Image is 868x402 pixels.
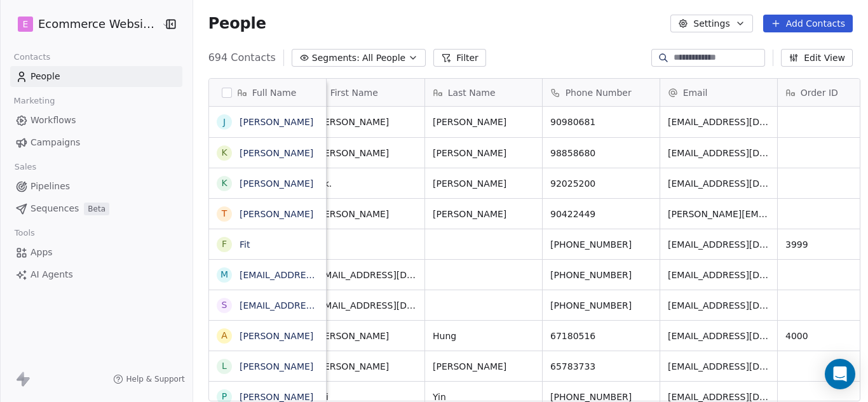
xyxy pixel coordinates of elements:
span: K.k. [315,177,417,190]
div: J [223,116,226,129]
span: Help & Support [126,374,184,384]
span: [EMAIL_ADDRESS][DOMAIN_NAME] [668,330,770,342]
div: A [221,329,227,342]
a: Apps [10,242,182,263]
a: Campaigns [10,132,182,153]
span: [PERSON_NAME] [315,330,417,342]
span: Contacts [8,48,56,67]
span: [EMAIL_ADDRESS][DOMAIN_NAME] [668,299,770,312]
span: Campaigns [31,136,80,149]
div: F [222,238,227,251]
span: People [208,14,266,33]
a: [PERSON_NAME] [240,209,313,219]
div: Last Name [425,79,542,106]
div: s [221,298,227,312]
span: [EMAIL_ADDRESS][DOMAIN_NAME] [668,269,770,281]
span: [PERSON_NAME] [315,360,417,373]
span: Tools [9,224,40,243]
a: SequencesBeta [10,198,182,219]
span: 694 Contacts [208,50,276,65]
span: Email [683,86,708,99]
span: [PERSON_NAME] [433,147,534,159]
span: Ecommerce Website Builder [38,16,158,32]
span: Marketing [8,91,60,111]
div: K [221,146,227,159]
div: Open Intercom Messenger [825,359,855,389]
a: [PERSON_NAME] [240,178,313,189]
a: AI Agents [10,264,182,285]
a: Workflows [10,110,182,131]
span: Full Name [252,86,297,99]
div: L [222,359,227,373]
span: [PERSON_NAME] [315,147,417,159]
span: [EMAIL_ADDRESS][DOMAIN_NAME] [315,269,417,281]
span: [PERSON_NAME] [433,177,534,190]
span: [PHONE_NUMBER] [550,238,652,251]
span: Fit [315,238,417,251]
span: Apps [31,246,53,259]
span: [PERSON_NAME] [433,360,534,373]
div: grid [209,107,327,402]
span: Beta [84,203,109,215]
a: [PERSON_NAME] [240,392,313,402]
span: AI Agents [31,268,73,281]
span: [PERSON_NAME] [433,116,534,128]
span: 98858680 [550,147,652,159]
a: Help & Support [113,374,184,384]
button: Filter [433,49,486,67]
a: [EMAIL_ADDRESS][DOMAIN_NAME] [240,270,395,280]
span: 67180516 [550,330,652,342]
span: Sequences [31,202,79,215]
span: E [23,18,29,30]
a: Pipelines [10,176,182,197]
button: Add Contacts [763,15,853,32]
span: [PERSON_NAME] [315,116,417,128]
a: [PERSON_NAME] [240,331,313,341]
span: [EMAIL_ADDRESS][DOMAIN_NAME] [668,238,770,251]
span: [EMAIL_ADDRESS][DOMAIN_NAME] [668,147,770,159]
button: Settings [670,15,752,32]
button: EEcommerce Website Builder [15,13,153,35]
span: Hung [433,330,534,342]
span: 90422449 [550,208,652,220]
button: Edit View [781,49,853,67]
span: Order ID [801,86,838,99]
a: [PERSON_NAME] [240,148,313,158]
span: 65783733 [550,360,652,373]
span: First Name [330,86,378,99]
a: [EMAIL_ADDRESS][DOMAIN_NAME] [240,300,395,311]
a: [PERSON_NAME] [240,361,313,372]
span: 90980681 [550,116,652,128]
span: [PERSON_NAME] [315,208,417,220]
span: Workflows [31,114,76,127]
div: K [221,177,227,190]
span: [PERSON_NAME] [433,208,534,220]
span: People [31,70,60,83]
a: Fit [240,239,250,250]
div: Phone Number [543,79,660,106]
span: Segments: [312,51,360,65]
div: Full Name [209,79,326,106]
span: Phone Number [566,86,632,99]
div: m [220,268,228,281]
span: [PERSON_NAME][EMAIL_ADDRESS][PERSON_NAME][DOMAIN_NAME] [668,208,770,220]
span: [EMAIL_ADDRESS][DOMAIN_NAME] [315,299,417,312]
span: [EMAIL_ADDRESS][DOMAIN_NAME] [668,177,770,190]
span: [PHONE_NUMBER] [550,299,652,312]
span: [EMAIL_ADDRESS][DOMAIN_NAME] [668,360,770,373]
a: People [10,66,182,87]
span: All People [362,51,405,65]
span: Last Name [448,86,496,99]
div: Email [660,79,777,106]
div: T [221,207,227,220]
span: [PHONE_NUMBER] [550,269,652,281]
a: [PERSON_NAME] [240,117,313,127]
span: Pipelines [31,180,70,193]
span: Sales [9,157,42,177]
span: 92025200 [550,177,652,190]
div: First Name [308,79,424,106]
span: [EMAIL_ADDRESS][DOMAIN_NAME] [668,116,770,128]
